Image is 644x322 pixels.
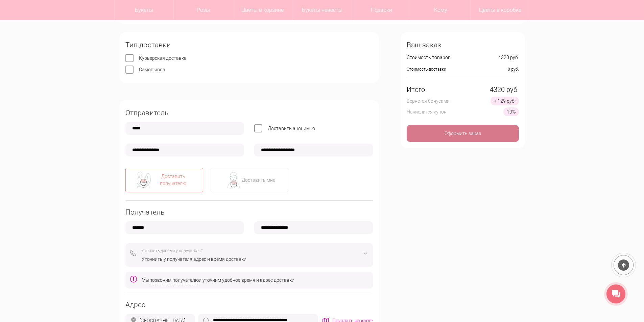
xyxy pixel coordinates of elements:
div: Адрес [125,301,373,308]
div: Тип доставки [125,42,373,49]
div: Мы и уточним удобное время и адрес доставки [142,277,294,284]
div: Ваш заказ [407,42,519,49]
div: 10% [503,107,519,116]
div: Стоимость товаров [407,54,451,61]
span: позвоним получателю [149,277,199,284]
div: 4320 руб. [490,86,519,93]
div: Отправитель [125,109,373,117]
div: 4320 руб. [498,54,519,61]
div: 0 руб. [508,66,519,73]
div: Получатель [125,209,373,216]
div: Доставить получателю [152,173,195,187]
div: Уточнить данные у получателя? [142,247,368,254]
div: + 129 руб. [491,97,519,105]
span: Доставить анонимно [268,126,315,131]
div: Вернется бонусами [407,98,450,105]
span: Курьерская доставка [139,55,187,61]
span: Самовывоз [139,67,165,72]
div: Начислится купон [407,108,447,116]
div: Стоимость доставки [407,66,446,73]
div: Оформить заказ [407,125,519,142]
div: Итого [407,86,425,93]
div: Уточнить у получателя адрес и время доставки [142,256,368,263]
div: Доставить мне [242,177,275,184]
